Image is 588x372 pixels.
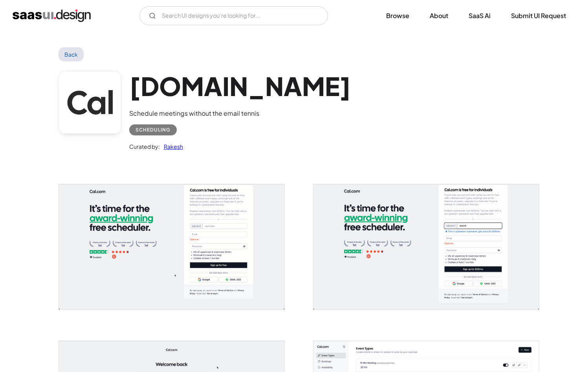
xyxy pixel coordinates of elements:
[313,184,539,309] img: 64224438005a73611aad9b82_Cal.com%20Open%20Scheduling%20Sign%20Up%20premium%20name.png
[377,7,419,24] a: Browse
[160,142,183,151] a: Rakesh
[459,7,500,24] a: SaaS Ai
[420,7,458,24] a: About
[313,184,539,309] a: open lightbox
[136,125,170,135] div: Scheduling
[129,71,351,101] h1: [DOMAIN_NAME]
[59,184,284,309] a: open lightbox
[129,142,160,151] div: Curated by:
[59,47,84,61] a: Back
[139,6,328,25] input: Search UI designs you're looking for...
[13,9,91,22] a: home
[139,6,328,25] form: Email Form
[59,184,284,309] img: 64224438150ff8168a6e8a73_Cal.com%20Scheduling%20Sign%20Up.png
[502,7,575,24] a: Submit UI Request
[129,109,351,118] div: Schedule meetings without the email tennis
